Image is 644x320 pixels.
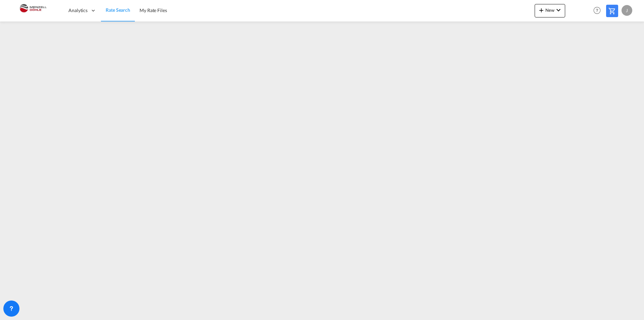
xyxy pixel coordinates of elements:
[10,3,55,18] img: 5c2b1670644e11efba44c1e626d722bd.JPG
[68,7,88,14] span: Analytics
[622,5,632,16] div: J
[537,6,545,14] md-icon: icon-plus 400-fg
[554,6,562,14] md-icon: icon-chevron-down
[535,4,565,17] button: icon-plus 400-fgNewicon-chevron-down
[591,5,603,16] span: Help
[106,7,130,13] span: Rate Search
[537,7,562,13] span: New
[140,7,167,13] span: My Rate Files
[591,5,606,17] div: Help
